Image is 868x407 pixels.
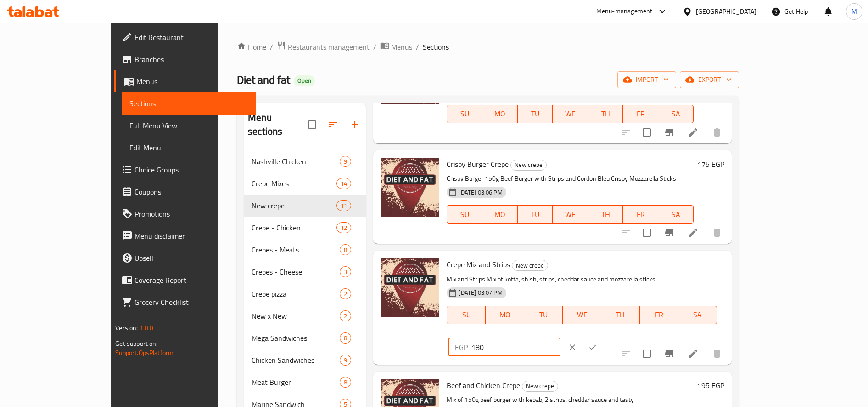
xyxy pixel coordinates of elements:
span: 8 [340,334,351,343]
span: Mega Sandwiches [252,332,340,344]
span: 1.0.0 [140,322,154,334]
img: Crepe Mix and Strips [381,258,439,317]
span: Edit Restaurant [134,32,248,43]
div: [GEOGRAPHIC_DATA] [696,6,756,17]
a: Edit Menu [122,137,256,159]
button: Add section [344,114,366,136]
span: Sections [129,98,248,109]
button: import [617,71,676,88]
span: MO [486,107,514,120]
span: [DATE] 03:06 PM [455,188,506,197]
span: Beef and Chicken Crepe [447,378,520,392]
div: items [340,244,351,255]
span: FR [644,308,675,321]
button: TU [518,105,553,123]
span: New crepe [252,200,336,211]
span: WE [556,208,584,221]
h6: 195 EGP [697,379,724,392]
div: New x New2 [244,305,366,327]
span: Grocery Checklist [134,297,248,308]
a: Edit Restaurant [114,26,256,48]
span: 2 [340,290,351,298]
img: Crispy Burger Crepe [381,158,439,217]
span: TU [521,208,549,221]
span: Choice Groups [134,164,248,175]
span: Edit Menu [129,142,248,153]
input: Please enter price [471,338,560,356]
span: SA [662,107,690,120]
span: New x New [252,310,340,321]
button: WE [563,306,601,324]
span: 14 [337,179,351,188]
button: MO [482,105,518,123]
a: Menu disclaimer [114,225,256,247]
div: items [336,200,351,211]
div: items [340,355,351,366]
button: SA [678,306,717,324]
button: SA [658,205,694,224]
div: items [340,377,351,388]
div: Crepe pizza2 [244,283,366,305]
span: New crepe [522,381,558,391]
span: New crepe [511,160,546,170]
div: Mega Sandwiches8 [244,327,366,349]
button: TH [588,205,623,224]
a: Sections [122,92,256,115]
span: Restaurants management [288,41,370,52]
span: Diet and fat [237,69,290,90]
div: Menu-management [596,6,653,17]
a: Edit menu item [688,127,699,138]
div: Nashville Chicken [252,156,340,167]
span: TH [592,208,620,221]
p: Crispy Burger 150g Beef Burger with Strips and Cordon Bleu Crispy Mozzarella Sticks [447,173,693,184]
button: TH [601,306,640,324]
a: Coverage Report [114,269,256,291]
div: New crepe [512,260,548,271]
li: / [373,41,376,52]
div: items [340,266,351,277]
button: SA [658,105,694,123]
span: FR [627,208,655,221]
span: MO [489,308,521,321]
span: 8 [340,246,351,254]
span: 3 [340,268,351,276]
span: Coupons [134,186,248,197]
span: Crepes - Cheese [252,266,340,277]
div: Crepes - Meats8 [244,239,366,261]
button: TU [524,306,563,324]
a: Support.OpsPlatform [115,347,174,359]
span: Select to update [637,123,656,142]
a: Choice Groups [114,159,256,181]
div: items [340,156,351,167]
span: SA [682,308,713,321]
span: FR [627,107,655,120]
a: Coupons [114,181,256,203]
span: Sections [423,41,449,52]
span: Menus [391,41,412,52]
span: Menus [136,76,248,87]
a: Edit menu item [688,348,699,359]
span: TH [592,107,620,120]
span: SU [451,107,479,120]
h2: Menu sections [248,111,308,138]
button: delete [706,222,728,244]
button: delete [706,343,728,365]
div: Chicken Sandwiches9 [244,349,366,371]
span: Crepe Mix and Strips [447,258,510,271]
button: Branch-specific-item [658,222,680,244]
span: 12 [337,224,351,232]
span: Upsell [134,252,248,264]
span: MO [486,208,514,221]
span: Meat Burger [252,377,340,388]
a: Full Menu View [122,115,256,137]
button: Branch-specific-item [658,121,680,143]
button: TH [588,105,623,123]
span: SU [451,308,482,321]
span: 9 [340,356,351,365]
button: ok [582,337,603,357]
span: Version: [115,322,138,334]
span: [DATE] 03:07 PM [455,288,506,297]
span: TU [521,107,549,120]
